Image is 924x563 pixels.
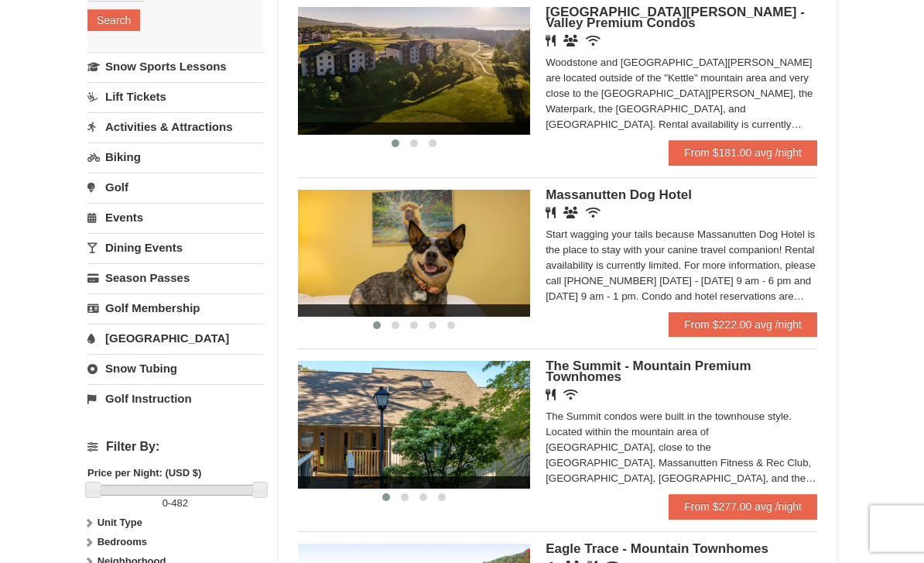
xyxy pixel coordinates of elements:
i: Restaurant [546,208,556,219]
h4: Filter By: [87,441,263,455]
i: Wireless Internet (free) [563,390,578,401]
a: From $181.00 avg /night [669,141,817,166]
i: Restaurant [546,36,556,47]
i: Banquet Facilities [563,208,578,219]
span: Eagle Trace - Mountain Townhomes [546,542,768,557]
a: Lift Tickets [87,83,263,112]
i: Wireless Internet (free) [586,36,601,47]
strong: Unit Type [98,517,142,529]
strong: Price per Night: (USD $) [87,468,201,479]
button: Search [87,10,140,32]
a: Snow Sports Lessons [87,53,263,81]
div: Start wagging your tails because Massanutten Dog Hotel is the place to stay with your canine trav... [546,228,817,305]
a: Dining Events [87,234,263,263]
div: Woodstone and [GEOGRAPHIC_DATA][PERSON_NAME] are located outside of the "Kettle" mountain area an... [546,56,817,133]
a: [GEOGRAPHIC_DATA] [87,324,263,353]
span: 0 [163,498,168,510]
a: Golf Membership [87,294,263,323]
a: Activities & Attractions [87,113,263,142]
span: The Summit - Mountain Premium Townhomes [546,359,751,385]
a: Biking [87,143,263,172]
a: Golf Instruction [87,385,263,414]
a: Snow Tubing [87,355,263,383]
i: Banquet Facilities [563,36,578,47]
a: Events [87,204,263,232]
span: Massanutten Dog Hotel [546,188,692,203]
span: [GEOGRAPHIC_DATA][PERSON_NAME] - Valley Premium Condos [546,5,805,31]
a: From $277.00 avg /night [669,495,817,520]
i: Wireless Internet (free) [586,208,601,219]
div: The Summit condos were built in the townhouse style. Located within the mountain area of [GEOGRAP... [546,410,817,487]
strong: Bedrooms [98,537,147,548]
a: From $222.00 avg /night [669,313,817,338]
span: 482 [171,498,188,510]
a: Season Passes [87,264,263,293]
a: Golf [87,173,263,202]
label: - [87,496,263,512]
i: Restaurant [546,390,556,401]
